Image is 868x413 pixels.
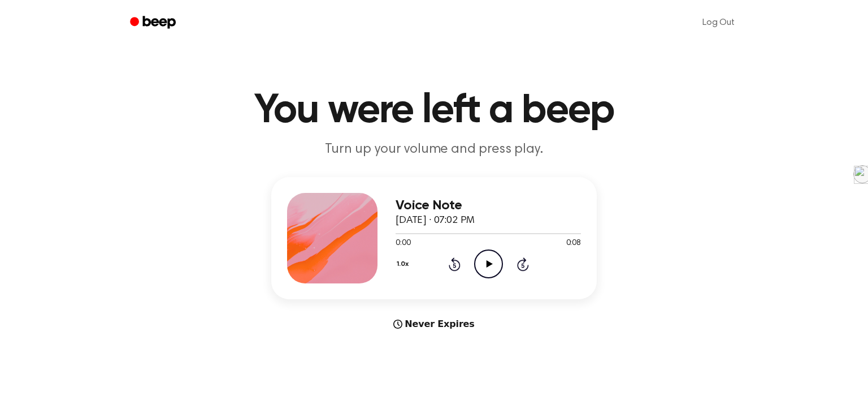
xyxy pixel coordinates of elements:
[396,238,410,249] span: 0:00
[396,198,581,213] h3: Voice Note
[566,238,581,249] span: 0:08
[396,216,475,226] span: [DATE] · 07:02 PM
[691,9,746,36] a: Log Out
[217,140,651,159] p: Turn up your volume and press play.
[145,91,723,131] h1: You were left a beep
[122,12,186,34] a: Beep
[271,317,597,331] div: Never Expires
[396,255,413,274] button: 1.0x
